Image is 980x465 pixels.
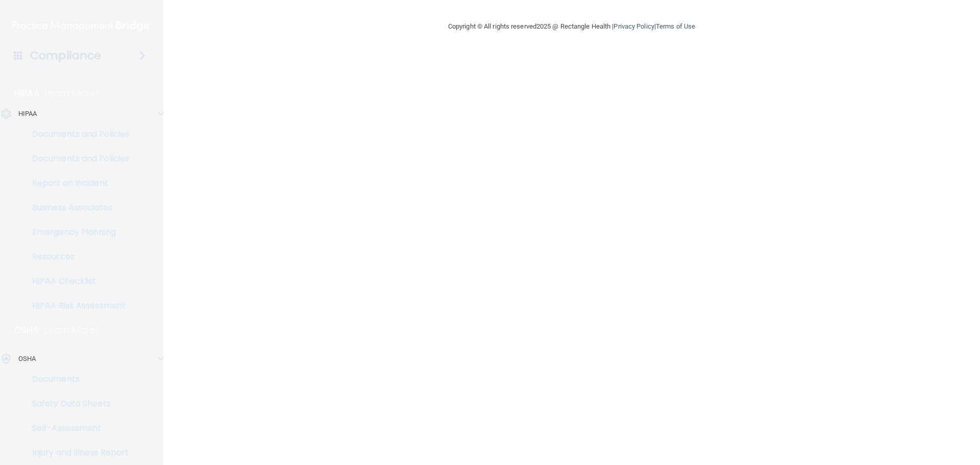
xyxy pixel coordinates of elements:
p: OSHA [18,353,36,365]
p: Injury and Illness Report [7,448,146,458]
p: Learn More! [45,87,99,100]
p: Self-Assessment [7,423,146,433]
h4: Compliance [30,48,101,63]
p: Report an Incident [7,178,146,188]
a: Terms of Use [656,22,695,30]
p: Emergency Planning [7,227,146,237]
p: HIPAA [14,87,40,100]
p: OSHA [14,324,39,336]
a: Privacy Policy [614,22,654,30]
p: Documents [7,374,146,384]
p: Documents and Policies [7,129,146,139]
p: Business Associates [7,203,146,213]
p: HIPAA [18,108,37,120]
p: Safety Data Sheets [7,399,146,409]
p: HIPAA Risk Assessment [7,301,146,311]
p: HIPAA Checklist [7,276,146,286]
img: PMB logo [12,16,151,36]
p: Resources [7,252,146,262]
p: Documents and Policies [7,154,146,164]
p: Learn More! [44,324,99,336]
div: Copyright © All rights reserved 2025 @ Rectangle Health | | [385,10,758,43]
